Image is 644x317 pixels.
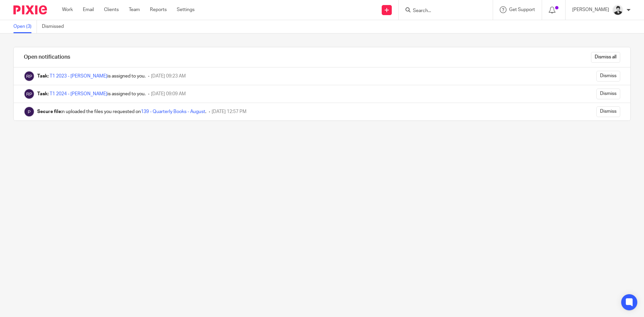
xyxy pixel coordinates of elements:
[24,71,35,82] img: Rebecca Page
[129,6,140,13] a: Team
[37,91,146,97] div: is assigned to you.
[37,73,146,80] div: is assigned to you.
[596,106,620,117] input: Dismiss
[37,108,206,115] div: n uploaded the files you requested on .
[24,106,35,117] img: Pixie
[62,6,73,13] a: Work
[42,20,69,33] a: Dismissed
[151,92,186,96] span: [DATE] 09:09 AM
[50,92,107,96] a: T1 2024 - [PERSON_NAME]
[104,6,119,13] a: Clients
[612,5,623,15] img: squarehead.jpg
[572,6,609,13] p: [PERSON_NAME]
[212,109,247,114] span: [DATE] 12:57 PM
[591,52,620,63] input: Dismiss all
[141,109,205,114] a: 139 - Quarterly Books - August
[596,89,620,99] input: Dismiss
[24,89,35,99] img: Rebecca Page
[13,5,47,14] img: Pixie
[596,71,620,82] input: Dismiss
[37,92,49,96] b: Task:
[412,8,473,14] input: Search
[37,74,49,78] b: Task:
[37,109,62,114] b: Secure file:
[151,74,186,78] span: [DATE] 09:23 AM
[13,20,37,33] a: Open (3)
[509,7,535,12] span: Get Support
[177,6,195,13] a: Settings
[24,54,70,61] h1: Open notifications
[50,74,107,78] a: T1 2023 - [PERSON_NAME]
[150,6,167,13] a: Reports
[83,6,94,13] a: Email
